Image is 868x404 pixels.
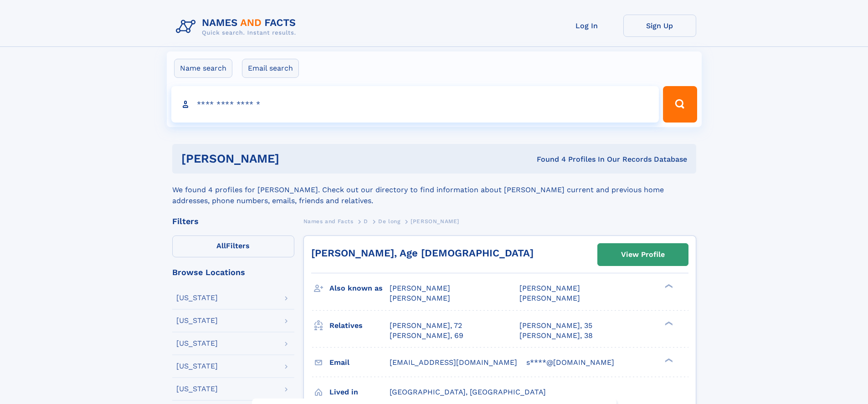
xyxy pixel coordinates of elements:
[311,247,534,259] a: [PERSON_NAME], Age [DEMOGRAPHIC_DATA]
[172,235,294,257] label: Filters
[378,215,400,227] a: De long
[621,244,665,265] div: View Profile
[174,59,232,78] label: Name search
[176,385,218,393] div: [US_STATE]
[176,340,218,347] div: [US_STATE]
[176,363,218,370] div: [US_STATE]
[378,218,400,225] span: De long
[550,15,623,37] a: Log In
[329,318,390,333] h3: Relatives
[303,215,354,227] a: Names and Facts
[519,294,580,302] span: [PERSON_NAME]
[390,331,463,341] a: [PERSON_NAME], 69
[390,358,517,367] span: [EMAIL_ADDRESS][DOMAIN_NAME]
[171,86,659,123] input: search input
[408,154,687,164] div: Found 4 Profiles In Our Records Database
[176,317,218,324] div: [US_STATE]
[242,59,299,78] label: Email search
[172,174,696,206] div: We found 4 profiles for [PERSON_NAME]. Check out our directory to find information about [PERSON_...
[519,331,593,341] a: [PERSON_NAME], 38
[598,244,688,266] a: View Profile
[390,294,450,302] span: [PERSON_NAME]
[411,218,459,225] span: [PERSON_NAME]
[519,321,592,331] a: [PERSON_NAME], 35
[364,218,368,225] span: D
[364,215,368,227] a: D
[172,15,303,39] img: Logo Names and Facts
[390,388,546,396] span: [GEOGRAPHIC_DATA], [GEOGRAPHIC_DATA]
[663,320,673,326] div: ❯
[390,284,450,292] span: [PERSON_NAME]
[181,153,408,164] h1: [PERSON_NAME]
[216,241,226,250] span: All
[329,281,390,296] h3: Also known as
[623,15,696,37] a: Sign Up
[172,217,294,225] div: Filters
[329,355,390,370] h3: Email
[663,86,697,123] button: Search Button
[663,283,673,289] div: ❯
[663,357,673,363] div: ❯
[519,284,580,292] span: [PERSON_NAME]
[176,294,218,302] div: [US_STATE]
[329,384,390,400] h3: Lived in
[172,268,294,276] div: Browse Locations
[390,321,462,331] a: [PERSON_NAME], 72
